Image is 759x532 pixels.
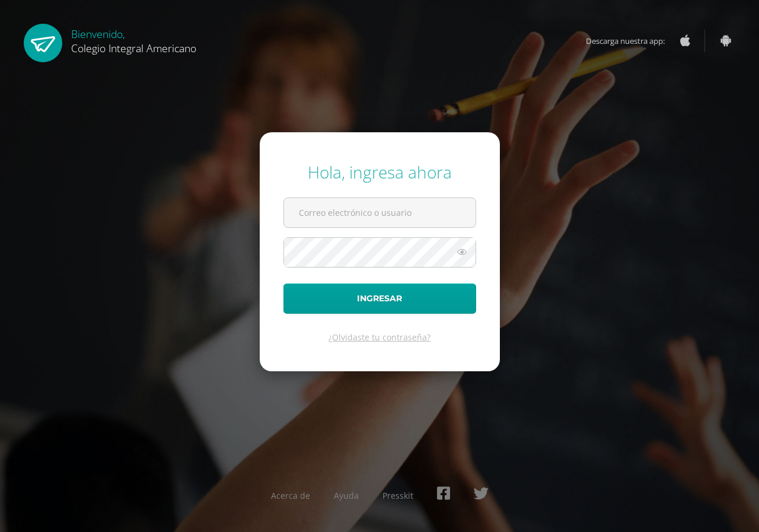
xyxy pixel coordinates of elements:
[586,30,677,52] span: Descarga nuestra app:
[284,198,476,227] input: Correo electrónico o usuario
[283,283,476,314] button: Ingresar
[71,41,196,55] span: Colegio Integral Americano
[71,24,196,55] div: Bienvenido,
[334,490,359,501] a: Ayuda
[271,490,310,501] a: Acerca de
[382,490,413,501] a: Presskit
[283,161,476,183] div: Hola, ingresa ahora
[329,332,430,343] a: ¿Olvidaste tu contraseña?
